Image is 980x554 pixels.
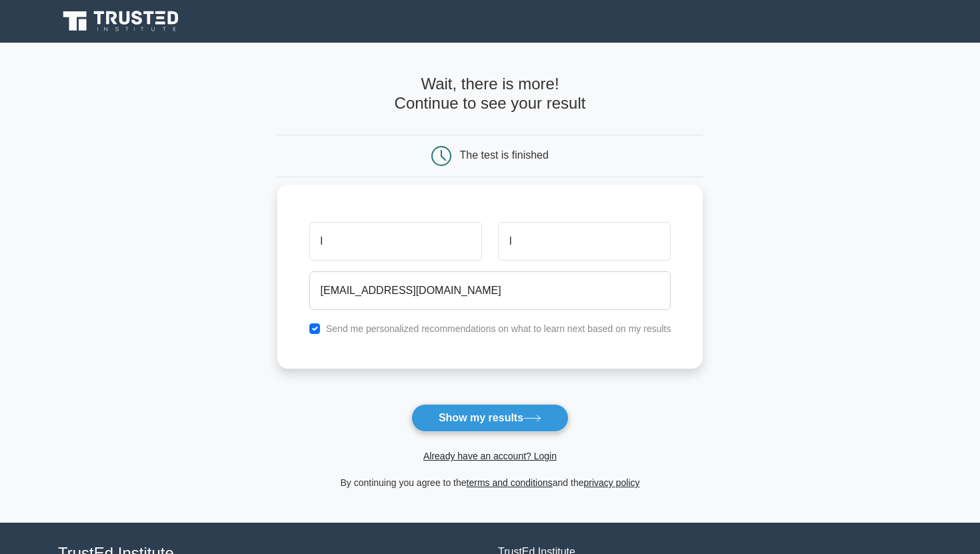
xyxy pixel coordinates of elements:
div: The test is finished [460,149,549,161]
button: Show my results [411,404,569,432]
label: Send me personalized recommendations on what to learn next based on my results [326,323,671,334]
a: privacy policy [584,477,640,488]
input: First name [309,222,482,261]
div: By continuing you agree to the and the [269,475,711,491]
a: Already have an account? Login [423,451,557,461]
a: terms and conditions [467,477,553,488]
input: Last name [498,222,671,261]
input: Email [309,271,671,310]
h4: Wait, there is more! Continue to see your result [277,75,703,113]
